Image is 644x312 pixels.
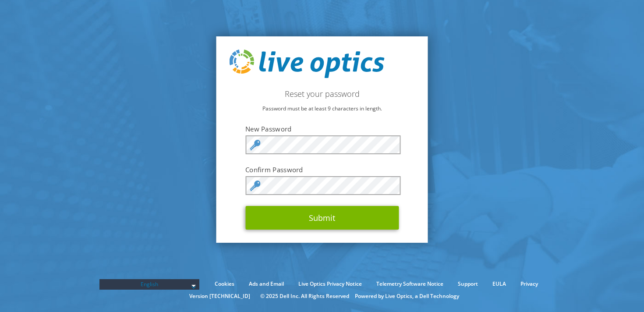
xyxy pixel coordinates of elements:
button: Submit [245,206,399,230]
li: Version [TECHNICAL_ID] [185,291,255,301]
h2: Reset your password [230,89,415,99]
li: Powered by Live Optics, a Dell Technology [355,291,459,301]
a: EULA [486,279,513,289]
a: Support [451,279,485,289]
label: Confirm Password [245,165,399,174]
a: Cookies [208,279,241,289]
label: New Password [245,124,399,133]
a: Privacy [514,279,545,289]
img: live_optics_svg.svg [230,50,385,78]
a: Live Optics Privacy Notice [292,279,368,289]
a: Ads and Email [242,279,290,289]
p: Password must be at least 9 characters in length. [230,104,415,113]
span: English [104,279,195,290]
a: Telemetry Software Notice [370,279,450,289]
li: © 2025 Dell Inc. All Rights Reserved [256,291,354,301]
